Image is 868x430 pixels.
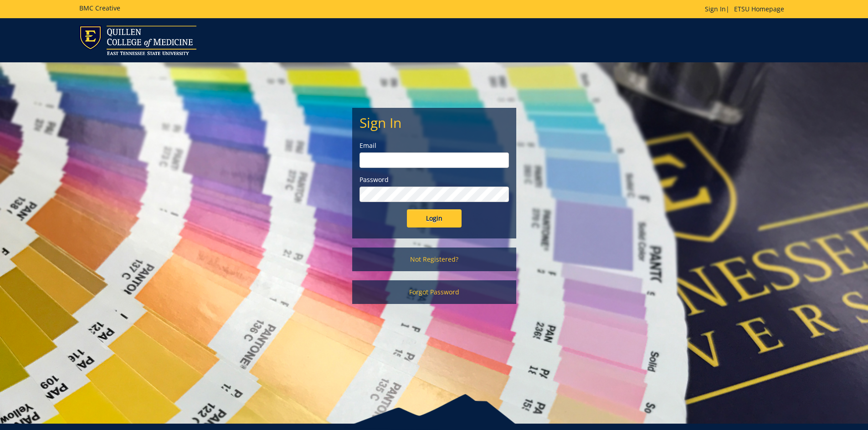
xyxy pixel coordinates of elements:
a: ETSU Homepage [729,5,789,13]
h5: BMC Creative [79,5,120,11]
a: Not Registered? [352,248,516,271]
p: | [705,5,789,14]
img: ETSU logo [79,25,196,55]
a: Sign In [705,5,726,13]
label: Email [360,141,509,150]
a: Forgot Password [352,280,516,304]
input: Login [407,209,462,228]
h2: Sign In [360,115,509,130]
label: Password [360,175,509,184]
